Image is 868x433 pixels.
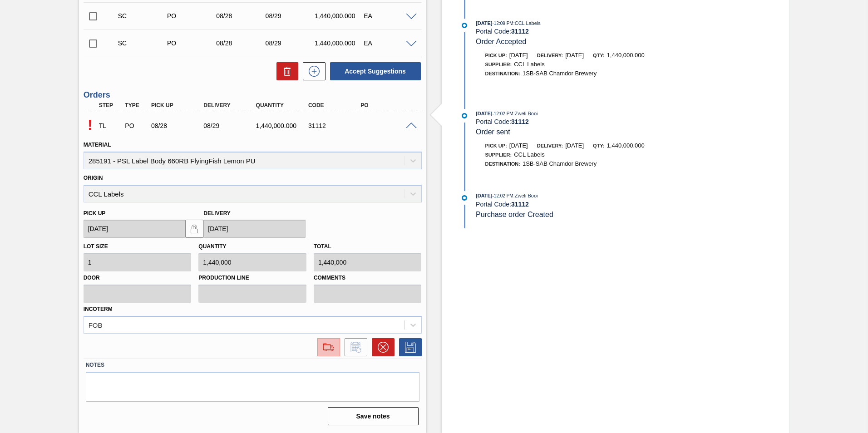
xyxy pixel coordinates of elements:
[509,142,528,149] span: [DATE]
[198,243,226,250] label: Quantity
[84,220,186,238] input: mm/dd/yyyy
[361,12,416,20] div: EA
[476,111,492,116] span: [DATE]
[485,152,512,157] span: Supplier:
[476,118,691,125] div: Portal Code:
[509,52,528,59] span: [DATE]
[306,102,365,108] div: Code
[314,271,422,285] label: Comments
[462,23,467,28] img: atual
[537,53,563,58] span: Delivery:
[493,111,513,116] span: - 12:02 PM
[325,61,422,81] div: Accept Suggestions
[607,52,645,59] span: 1,440,000.000
[565,142,584,149] span: [DATE]
[493,193,513,198] span: - 12:02 PM
[149,102,207,108] div: Pick up
[214,12,269,20] div: 08/28/2025
[84,243,108,250] label: Lot size
[198,271,306,285] label: Production Line
[485,143,507,148] span: Pick up:
[485,53,507,58] span: Pick up:
[89,321,103,329] div: FOB
[272,62,298,80] div: Delete Suggestions
[123,102,150,108] div: Type
[358,102,417,108] div: PO
[306,122,365,129] div: 31112
[476,128,510,136] span: Order sent
[84,210,106,216] label: Pick up
[537,143,563,148] span: Delivery:
[511,28,529,35] strong: 31112
[149,122,207,129] div: 08/28/2025
[116,12,171,20] div: Suggestion Created
[476,20,492,26] span: [DATE]
[514,61,544,68] span: CCL Labels
[513,111,538,116] span: : Zweli Booi
[493,21,513,26] span: - 12:09 PM
[123,122,150,129] div: Purchase order
[254,122,312,129] div: 1,440,000.000
[462,113,467,118] img: atual
[593,53,604,58] span: Qty:
[84,271,192,285] label: Door
[462,195,467,201] img: atual
[97,116,124,136] div: Trading Load Composition
[189,223,200,234] img: locked
[214,39,269,47] div: 08/28/2025
[84,142,111,148] label: Material
[511,201,529,208] strong: 31112
[395,338,422,356] div: Save Order
[523,160,597,167] span: 1SB-SAB Chamdor Brewery
[313,338,340,356] div: Go to Load Composition
[485,71,520,76] span: Destination:
[330,62,421,80] button: Accept Suggestions
[314,243,331,250] label: Total
[116,39,171,47] div: Suggestion Created
[340,338,367,356] div: Inform order change
[165,12,220,20] div: Purchase order
[476,211,553,218] span: Purchase order Created
[565,52,584,59] span: [DATE]
[361,39,416,47] div: EA
[476,38,526,45] span: Order Accepted
[312,39,367,47] div: 1,440,000.000
[254,102,312,108] div: Quantity
[476,28,691,35] div: Portal Code:
[485,161,520,167] span: Destination:
[485,62,512,67] span: Supplier:
[593,143,604,148] span: Qty:
[99,122,122,129] p: TL
[298,62,325,80] div: New suggestion
[607,142,645,149] span: 1,440,000.000
[97,102,124,108] div: Step
[312,12,367,20] div: 1,440,000.000
[84,175,103,181] label: Origin
[165,39,220,47] div: Purchase order
[513,20,541,26] span: : CCL Labels
[514,151,544,158] span: CCL Labels
[367,338,395,356] div: Cancel Order
[263,39,318,47] div: 08/29/2025
[511,118,529,125] strong: 31112
[523,70,597,77] span: 1SB-SAB Chamdor Brewery
[476,201,691,208] div: Portal Code:
[201,102,260,108] div: Delivery
[201,122,260,129] div: 08/29/2025
[476,193,492,198] span: [DATE]
[84,90,422,100] h3: Orders
[263,12,318,20] div: 08/29/2025
[328,407,419,425] button: Save notes
[185,220,203,238] button: locked
[84,306,113,312] label: Incoterm
[203,210,231,216] label: Delivery
[86,359,419,372] label: Notes
[84,117,97,133] p: Pending Acceptance
[203,220,306,238] input: mm/dd/yyyy
[513,193,538,198] span: : Zweli Booi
